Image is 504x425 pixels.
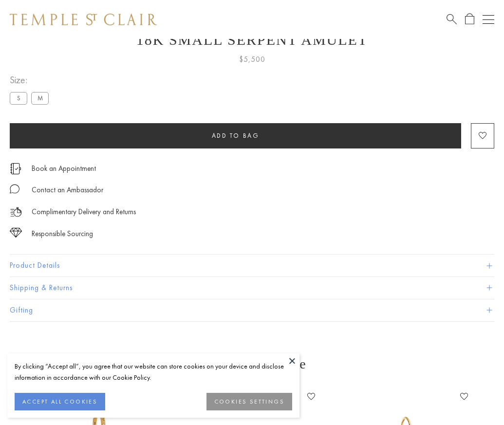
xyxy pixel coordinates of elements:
[10,206,22,218] img: icon_delivery.svg
[10,184,19,194] img: MessageIcon-01_2.svg
[10,163,21,174] img: icon_appointment.svg
[10,14,157,25] img: Temple St. Clair
[212,131,260,140] span: Add to bag
[15,393,105,410] button: ACCEPT ALL COOKIES
[239,53,265,66] span: $5,500
[32,206,136,218] p: Complimentary Delivery and Returns
[32,163,96,174] a: Book an Appointment
[483,14,494,25] button: Open navigation
[10,299,494,321] button: Gifting
[10,72,53,88] span: Size:
[31,92,49,104] label: M
[10,228,22,238] img: icon_sourcing.svg
[10,92,27,104] label: S
[10,32,494,48] h1: 18K Small Serpent Amulet
[10,277,494,299] button: Shipping & Returns
[10,123,461,148] button: Add to bag
[465,13,474,25] a: Open Shopping Bag
[32,184,103,196] div: Contact an Ambassador
[32,228,93,240] div: Responsible Sourcing
[10,255,494,277] button: Product Details
[206,393,292,410] button: COOKIES SETTINGS
[447,13,457,25] a: Search
[15,361,292,383] div: By clicking “Accept all”, you agree that our website can store cookies on your device and disclos...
